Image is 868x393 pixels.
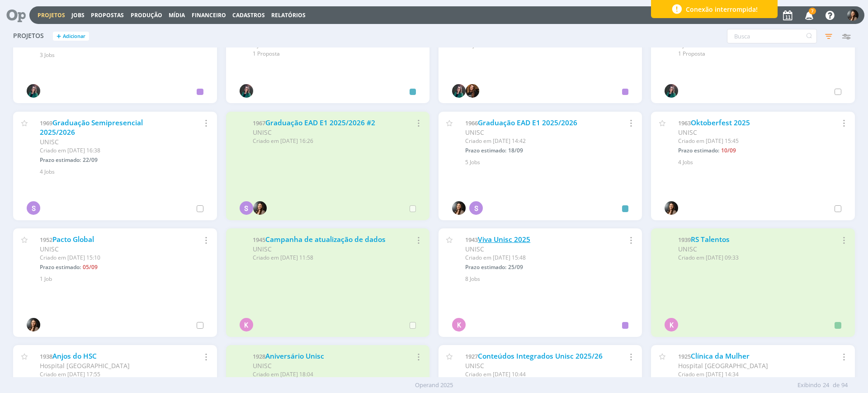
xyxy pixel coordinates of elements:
a: Relatórios [271,11,306,19]
span: UNISC [465,128,484,137]
div: 1 Job [40,275,206,283]
div: K [452,318,466,331]
span: 1943 [465,236,478,244]
div: 4 Jobs [40,168,206,176]
span: de [833,381,840,390]
a: RS Talentos [691,235,730,244]
span: 05/09 [83,263,98,271]
a: Graduação Semipresencial 2025/2026 [40,118,143,137]
span: 24 [823,381,829,390]
a: Viva Unisc 2025 [478,235,530,244]
span: Prazo estimado: [40,263,81,271]
div: 8 Jobs [465,275,631,283]
span: Prazo estimado: [465,147,506,154]
div: Criado em [DATE] 09:33 [678,254,817,262]
div: 1 Proposta [253,50,419,58]
span: 22/09 [83,156,98,164]
div: Criado em [DATE] 17:55 [40,370,179,379]
span: UNISC [465,245,484,253]
a: Mídia [169,11,185,19]
span: + [57,32,61,41]
span: UNISC [678,245,697,253]
a: Aniversário Unisc [265,351,324,361]
span: UNISC [253,245,272,253]
span: Adicionar [63,33,85,39]
span: UNISC [465,361,484,370]
button: Projetos [35,12,68,19]
img: R [27,84,40,98]
div: 3 Jobs [40,51,206,59]
span: 94 [841,381,848,390]
button: Produção [128,12,165,19]
img: T [466,84,479,98]
div: Criado em [DATE] 10:44 [465,370,604,379]
span: 1967 [253,119,265,127]
img: B [665,201,678,215]
span: Prazo estimado: [40,156,81,164]
a: Oktoberfest 2025 [691,118,750,128]
div: Criado em [DATE] 14:34 [678,370,817,379]
div: Criado em [DATE] 16:26 [253,137,392,145]
button: Financeiro [189,12,229,19]
a: Anjos do HSC [52,351,97,361]
div: Criado em [DATE] 11:58 [253,254,392,262]
span: Conexão interrompida! [686,5,758,14]
button: Jobs [69,12,87,19]
span: 1939 [678,236,691,244]
button: +Adicionar [53,32,89,41]
span: UNISC [40,137,59,146]
a: Campanha de atualização de dados [265,235,386,244]
span: 1952 [40,236,52,244]
span: Propostas [91,11,124,19]
span: 1928 [253,352,265,360]
a: Graduação EAD E1 2025/2026 #2 [265,118,375,128]
span: 1966 [465,119,478,127]
span: Prazo estimado: [678,147,719,154]
span: Hospital [GEOGRAPHIC_DATA] [40,361,130,370]
div: 4 Jobs [678,158,844,166]
a: Pacto Global [52,235,94,244]
a: Produção [131,11,162,19]
div: K [240,318,253,331]
span: Hospital [GEOGRAPHIC_DATA] [678,361,768,370]
span: Projetos [13,32,44,40]
div: 1 Proposta [678,50,844,58]
button: Propostas [88,12,127,19]
div: 5 Jobs [465,158,631,166]
div: Criado em [DATE] 16:38 [40,147,179,155]
span: 7 [809,8,816,14]
div: S [469,201,483,215]
div: Criado em [DATE] 15:10 [40,254,179,262]
img: B [847,9,859,21]
div: Criado em [DATE] 15:45 [678,137,817,145]
span: 18/09 [508,147,523,154]
a: Jobs [71,11,85,19]
span: 25/09 [508,263,523,271]
span: 1963 [678,119,691,127]
span: 1938 [40,352,52,360]
span: UNISC [253,361,272,370]
img: R [452,84,466,98]
span: UNISC [253,128,272,137]
button: B [847,7,859,23]
a: Clínica da Mulher [691,351,750,361]
img: R [665,84,678,98]
div: K [665,318,678,331]
div: Criado em [DATE] 15:48 [465,254,604,262]
a: Financeiro [192,11,226,19]
button: Cadastros [230,12,268,19]
span: Exibindo [797,381,821,390]
div: Criado em [DATE] 14:42 [465,137,604,145]
a: Conteúdos Integrados Unisc 2025/26 [478,351,603,361]
img: B [253,201,267,215]
span: 1945 [253,236,265,244]
span: 1927 [465,352,478,360]
span: UNISC [40,245,59,253]
input: Busca [727,29,817,43]
img: B [27,318,40,331]
span: Prazo estimado: [465,263,506,271]
button: Mídia [166,12,188,19]
span: 1925 [678,352,691,360]
img: B [452,201,466,215]
button: 7 [799,7,818,24]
